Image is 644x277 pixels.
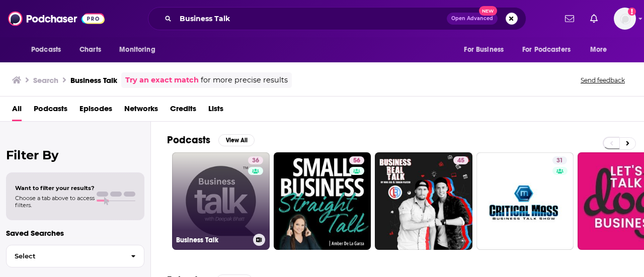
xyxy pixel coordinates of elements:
[6,245,144,267] button: Select
[252,156,259,166] span: 36
[353,156,360,166] span: 56
[119,43,155,57] span: Monitoring
[12,101,22,121] a: All
[148,7,526,30] div: Search podcasts, credits, & more...
[125,74,199,86] a: Try an exact match
[464,43,504,57] span: For Business
[7,253,123,259] span: Select
[349,156,364,164] a: 56
[447,13,498,25] button: Open AdvancedNew
[79,43,101,57] span: Charts
[201,74,288,86] span: for more precise results
[24,40,74,59] button: open menu
[614,8,636,30] img: User Profile
[15,195,95,209] span: Choose a tab above to access filters.
[79,101,112,121] a: Episodes
[479,6,497,16] span: New
[34,101,67,121] a: Podcasts
[167,134,210,146] h2: Podcasts
[583,40,620,59] button: open menu
[31,43,61,57] span: Podcasts
[167,134,255,146] a: PodcastsView All
[73,40,107,59] a: Charts
[586,10,602,27] a: Show notifications dropdown
[375,152,472,250] a: 45
[457,40,516,59] button: open menu
[8,9,105,28] img: Podchaser - Follow, Share and Rate Podcasts
[556,156,563,166] span: 31
[274,152,371,250] a: 56
[552,156,567,164] a: 31
[176,236,249,244] h3: Business Talk
[124,101,158,121] a: Networks
[614,8,636,30] span: Logged in as juliahaav
[248,156,263,164] a: 36
[70,75,117,85] h3: Business Talk
[15,184,95,192] span: Want to filter your results?
[6,148,144,162] h2: Filter By
[614,8,636,30] button: Show profile menu
[172,152,270,250] a: 36Business Talk
[112,40,168,59] button: open menu
[457,156,464,166] span: 45
[170,101,196,121] a: Credits
[516,40,585,59] button: open menu
[33,75,58,85] h3: Search
[176,11,447,27] input: Search podcasts, credits, & more...
[561,10,578,27] a: Show notifications dropdown
[6,228,144,238] p: Saved Searches
[628,8,636,16] svg: Add a profile image
[522,43,571,57] span: For Podcasters
[451,16,493,21] span: Open Advanced
[590,43,607,57] span: More
[476,152,574,250] a: 31
[208,101,223,121] a: Lists
[578,76,628,84] button: Send feedback
[218,134,255,146] button: View All
[453,156,468,164] a: 45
